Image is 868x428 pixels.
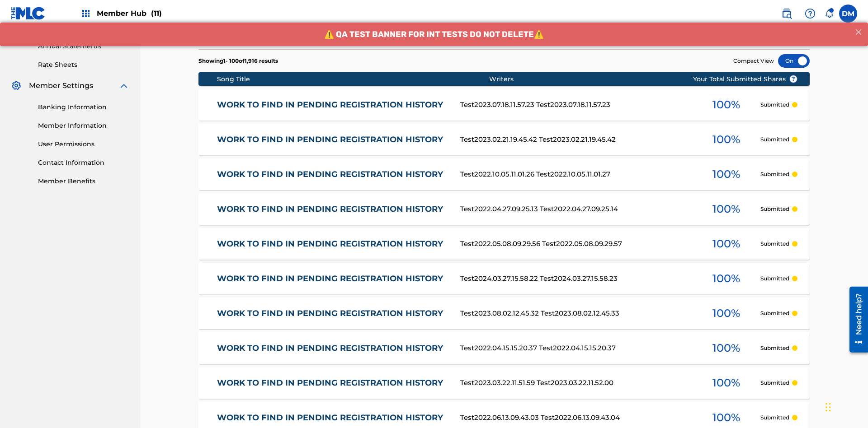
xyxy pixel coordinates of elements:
[801,5,819,23] div: Help
[712,270,740,287] span: 100 %
[760,344,789,352] p: Submitted
[760,205,789,213] p: Submitted
[217,169,448,180] a: WORK TO FIND IN PENDING REGISTRATION HISTORY
[712,375,740,391] span: 100 %
[712,97,740,113] span: 100 %
[693,74,797,84] span: Your Total Submitted Shares
[11,7,46,20] img: MLC Logo
[38,60,129,70] a: Rate Sheets
[778,5,796,23] a: Public Search
[781,8,792,19] img: search
[217,343,448,354] a: WORK TO FIND IN PENDING REGISTRATION HISTORY
[805,8,816,19] img: help
[80,8,91,19] img: Top Rightsholders
[38,42,129,51] a: Annual Statements
[217,135,448,145] a: WORK TO FIND IN PENDING REGISTRATION HISTORY
[712,340,740,356] span: 100 %
[460,274,693,284] div: Test2024.03.27.15.58.22 Test2024.03.27.15.58.23
[712,131,740,148] span: 100 %
[460,413,693,423] div: Test2022.06.13.09.43.03 Test2022.06.13.09.43.04
[760,414,789,422] p: Submitted
[460,239,693,249] div: Test2022.05.08.09.29.56 Test2022.05.08.09.29.57
[118,80,129,91] img: expand
[38,121,129,130] a: Member Information
[843,283,868,357] iframe: Resource Center
[29,80,93,91] span: Member Settings
[460,378,693,388] div: Test2023.03.22.11.51.59 Test2023.03.22.11.52.00
[324,7,544,17] span: ⚠️ QA TEST BANNER FOR INT TESTS DO NOT DELETE⚠️
[760,101,789,109] p: Submitted
[217,413,448,423] a: WORK TO FIND IN PENDING REGISTRATION HISTORY
[460,204,693,214] div: Test2022.04.27.09.25.13 Test2022.04.27.09.25.14
[460,135,693,145] div: Test2023.02.21.19.45.42 Test2023.02.21.19.45.42
[460,169,693,180] div: Test2022.10.05.11.01.26 Test2022.10.05.11.01.27
[217,378,448,388] a: WORK TO FIND IN PENDING REGISTRATION HISTORY
[97,8,162,19] span: Member Hub
[712,201,740,217] span: 100 %
[460,343,693,354] div: Test2022.04.15.15.20.37 Test2022.04.15.15.20.37
[823,385,868,428] iframe: Chat Widget
[38,102,129,112] a: Banking Information
[217,239,448,249] a: WORK TO FIND IN PENDING REGISTRATION HISTORY
[839,5,857,23] div: User Menu
[460,308,693,319] div: Test2023.08.02.12.45.32 Test2023.08.02.12.45.33
[760,240,789,248] p: Submitted
[38,177,129,186] a: Member Benefits
[217,308,448,319] a: WORK TO FIND IN PENDING REGISTRATION HISTORY
[712,236,740,252] span: 100 %
[760,170,789,178] p: Submitted
[733,57,774,65] span: Compact View
[760,135,789,144] p: Submitted
[790,75,797,83] span: ?
[151,9,162,18] span: (11)
[760,274,789,283] p: Submitted
[217,100,448,110] a: WORK TO FIND IN PENDING REGISTRATION HISTORY
[460,100,693,110] div: Test2023.07.18.11.57.23 Test2023.07.18.11.57.23
[712,305,740,321] span: 100 %
[826,394,831,421] div: Drag
[712,409,740,426] span: 100 %
[38,140,129,149] a: User Permissions
[712,166,740,182] span: 100 %
[217,74,490,84] div: Song Title
[217,274,448,284] a: WORK TO FIND IN PENDING REGISTRATION HISTORY
[198,57,278,65] p: Showing 1 - 100 of 1,916 results
[11,80,22,91] img: Member Settings
[38,158,129,167] a: Contact Information
[760,379,789,387] p: Submitted
[489,74,722,84] div: Writers
[760,309,789,317] p: Submitted
[217,204,448,214] a: WORK TO FIND IN PENDING REGISTRATION HISTORY
[825,9,834,18] div: Notifications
